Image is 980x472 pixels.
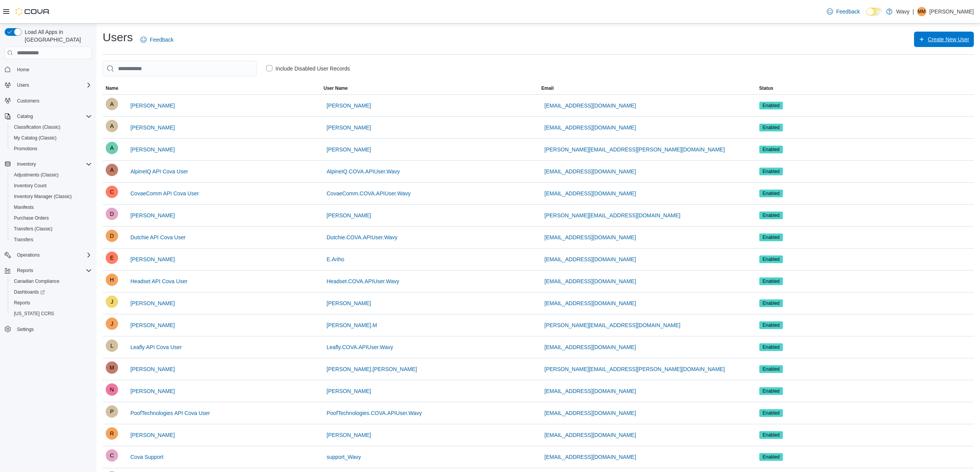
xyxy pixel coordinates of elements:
[11,133,60,143] a: My Catalog (Classic)
[130,102,175,109] span: [PERSON_NAME]
[127,449,167,465] button: Cova Support
[759,299,783,307] span: Enabled
[324,274,402,289] button: Headset.COVA.APIUser.Wavy
[759,277,783,285] span: Enabled
[110,274,114,286] span: H
[127,98,178,113] button: [PERSON_NAME]
[106,142,118,154] div: Alexander
[110,317,113,330] span: J
[106,252,118,264] div: Elizabeth
[541,98,639,113] button: [EMAIL_ADDRESS][DOMAIN_NAME]
[324,405,425,421] button: PoofTechnologies.COVA.APIUser.Wavy
[763,124,780,131] span: Enabled
[324,317,380,333] button: [PERSON_NAME].M
[763,432,780,438] span: Enabled
[11,224,56,233] a: Transfers (Classic)
[8,223,95,234] button: Transfers (Classic)
[544,255,636,263] span: [EMAIL_ADDRESS][DOMAIN_NAME]
[127,120,178,135] button: [PERSON_NAME]
[929,7,974,16] p: [PERSON_NAME]
[763,278,780,285] span: Enabled
[17,113,33,119] span: Catalog
[327,343,393,351] span: Leafly.COVA.APIUser.Wavy
[8,287,95,297] a: Dashboards
[8,234,95,245] button: Transfers
[11,287,92,297] span: Dashboards
[14,81,32,90] button: Users
[130,409,210,417] span: PoofTechnologies API Cova User
[110,164,114,176] span: A
[127,339,185,355] button: Leafly API Cova User
[544,387,636,395] span: [EMAIL_ADDRESS][DOMAIN_NAME]
[130,124,175,131] span: [PERSON_NAME]
[110,252,114,264] span: E
[11,170,62,180] a: Adjustments (Classic)
[912,7,914,16] p: |
[130,255,175,263] span: [PERSON_NAME]
[130,387,175,395] span: [PERSON_NAME]
[11,309,57,318] a: [US_STATE] CCRS
[327,233,398,241] span: Dutchie.COVA.APIUser.Wavy
[127,317,178,333] button: [PERSON_NAME]
[22,28,92,44] span: Load All Apps in [GEOGRAPHIC_DATA]
[11,181,92,190] span: Inventory Count
[11,277,92,286] span: Canadian Compliance
[11,203,92,212] span: Manifests
[11,181,50,190] a: Inventory Count
[896,7,909,16] p: Wavy
[327,321,377,329] span: [PERSON_NAME].M
[8,191,95,202] button: Inventory Manager (Classic)
[327,212,371,219] span: [PERSON_NAME]
[324,120,374,135] button: [PERSON_NAME]
[324,164,403,179] button: AlpineIQ.COVA.APIUser.Wavy
[763,102,780,109] span: Enabled
[327,299,371,307] span: [PERSON_NAME]
[110,361,114,374] span: M
[106,164,118,176] div: AlpineIQ
[11,123,92,132] span: Classification (Classic)
[14,96,92,106] span: Customers
[763,454,780,460] span: Enabled
[324,339,396,355] button: Leafly.COVA.APIUser.Wavy
[127,383,178,399] button: [PERSON_NAME]
[110,98,114,110] span: A
[11,203,37,212] a: Manifests
[106,85,118,91] span: Name
[14,146,37,152] span: Promotions
[110,186,114,198] span: C
[127,274,191,289] button: Headset API Cova User
[11,133,92,143] span: My Catalog (Classic)
[14,65,32,74] a: Home
[14,325,37,334] a: Settings
[763,344,780,351] span: Enabled
[759,168,783,175] span: Enabled
[14,204,34,210] span: Manifests
[106,383,118,396] div: N.
[130,277,188,285] span: Headset API Cova User
[541,427,639,443] button: [EMAIL_ADDRESS][DOMAIN_NAME]
[759,255,783,263] span: Enabled
[541,405,639,421] button: [EMAIL_ADDRESS][DOMAIN_NAME]
[106,186,118,198] div: CovaeComm
[8,180,95,191] button: Inventory Count
[130,233,186,241] span: Dutchie API Cova User
[8,276,95,287] button: Canadian Compliance
[14,324,92,334] span: Settings
[14,96,42,106] a: Customers
[110,449,114,462] span: C
[541,85,554,91] span: Email
[17,98,39,104] span: Customers
[14,266,36,275] button: Reports
[544,453,636,461] span: [EMAIL_ADDRESS][DOMAIN_NAME]
[2,64,95,75] button: Home
[11,170,92,180] span: Adjustments (Classic)
[763,322,780,329] span: Enabled
[544,321,680,329] span: [PERSON_NAME][EMAIL_ADDRESS][DOMAIN_NAME]
[541,317,683,333] button: [PERSON_NAME][EMAIL_ADDRESS][DOMAIN_NAME]
[324,186,414,201] button: CovaeComm.COVA.APIUser.Wavy
[11,144,41,153] a: Promotions
[544,277,636,285] span: [EMAIL_ADDRESS][DOMAIN_NAME]
[14,289,45,295] span: Dashboards
[327,365,417,373] span: [PERSON_NAME].[PERSON_NAME]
